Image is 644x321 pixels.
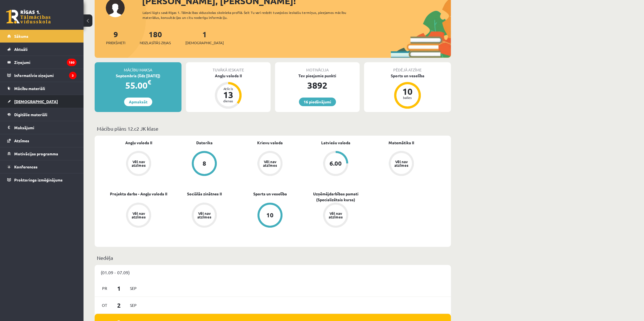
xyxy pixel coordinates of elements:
a: Sports un veselība [253,191,287,197]
a: Vēl nav atzīmes [106,151,171,177]
a: Motivācijas programma [7,147,77,160]
span: [DEMOGRAPHIC_DATA] [185,40,224,46]
div: Sports un veselība [364,73,451,79]
a: Konferences [7,160,77,173]
div: Vēl nav atzīmes [196,211,212,219]
p: Mācību plāns 12.c2 JK klase [97,125,449,132]
a: Ziņojumi180 [7,56,77,69]
div: Mācību maksa [95,62,181,73]
span: [DEMOGRAPHIC_DATA] [14,99,58,104]
div: Pēdējā atzīme [364,62,451,73]
a: 8 [171,151,237,177]
a: Sākums [7,30,77,43]
a: Sports un veselība 10 balles [364,73,451,110]
div: 6.00 [330,160,342,166]
legend: Ziņojumi [14,56,77,69]
a: Projekta darbs - Angļu valoda II [110,191,167,197]
div: balles [399,96,416,99]
div: Laipni lūgts savā Rīgas 1. Tālmācības vidusskolas skolnieka profilā. Šeit Tu vari redzēt tuvojošo... [142,10,356,20]
div: Vēl nav atzīmes [328,211,343,219]
div: Atlicis [220,87,237,90]
div: Vēl nav atzīmes [394,160,409,167]
a: Latviešu valoda [321,140,350,146]
a: Matemātika II [389,140,414,146]
span: Neizlasītās ziņas [140,40,171,46]
span: Priekšmeti [106,40,125,46]
p: Nedēļa [97,254,449,262]
a: [DEMOGRAPHIC_DATA] [7,95,77,108]
legend: Maksājumi [14,121,77,134]
div: 10 [399,87,416,96]
a: 9Priekšmeti [106,29,125,46]
span: Sep [127,284,139,293]
a: 6.00 [303,151,368,177]
a: Angļu valoda II Atlicis 13 dienas [186,73,271,110]
span: Proktoringa izmēģinājums [14,177,63,182]
div: Septembris (līdz [DATE]) [95,73,181,79]
div: 10 [266,212,274,218]
span: Motivācijas programma [14,151,58,156]
div: 55.00 [95,79,181,92]
a: Krievu valoda [257,140,283,146]
div: Vēl nav atzīmes [131,211,146,219]
a: 1[DEMOGRAPHIC_DATA] [185,29,224,46]
a: Rīgas 1. Tālmācības vidusskola [6,10,51,24]
a: Apmaksāt [124,98,152,106]
a: Proktoringa izmēģinājums [7,173,77,186]
span: Atzīmes [14,138,29,143]
a: Vēl nav atzīmes [237,151,303,177]
a: Sociālās zinātnes II [187,191,222,197]
a: 180Neizlasītās ziņas [140,29,171,46]
div: Vēl nav atzīmes [131,160,146,167]
span: 2 [110,301,128,310]
div: dienas [220,99,237,103]
span: Sep [127,301,139,310]
span: Pr [99,284,110,293]
a: Datorika [196,140,213,146]
a: Vēl nav atzīmes [368,151,434,177]
span: Ot [99,301,110,310]
div: Motivācija [275,62,360,73]
a: Aktuāli [7,43,77,56]
i: 3 [69,72,77,79]
a: Digitālie materiāli [7,108,77,121]
i: 180 [67,59,77,66]
a: Uzņēmējdarbības pamati (Specializētais kurss) [303,191,368,203]
a: Atzīmes [7,134,77,147]
div: Vēl nav atzīmes [262,160,278,167]
a: 10 [237,203,303,229]
span: Sākums [14,34,28,39]
div: Tuvākā ieskaite [186,62,271,73]
div: 3892 [275,79,360,92]
a: Vēl nav atzīmes [303,203,368,229]
div: (01.09 - 07.09) [95,265,451,280]
a: Mācību materiāli [7,82,77,95]
a: 16 piedāvājumi [299,98,336,106]
a: Vēl nav atzīmes [171,203,237,229]
a: Vēl nav atzīmes [106,203,171,229]
span: 1 [110,284,128,293]
div: Angļu valoda II [186,73,271,79]
span: € [148,78,151,86]
div: 8 [203,160,206,166]
span: Aktuāli [14,47,28,52]
div: 13 [220,90,237,99]
span: Konferences [14,164,38,169]
a: Angļu valoda II [125,140,152,146]
a: Informatīvie ziņojumi3 [7,69,77,82]
span: Mācību materiāli [14,86,45,91]
legend: Informatīvie ziņojumi [14,69,77,82]
div: Tev pieejamie punkti [275,73,360,79]
span: Digitālie materiāli [14,112,47,117]
a: Maksājumi [7,121,77,134]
